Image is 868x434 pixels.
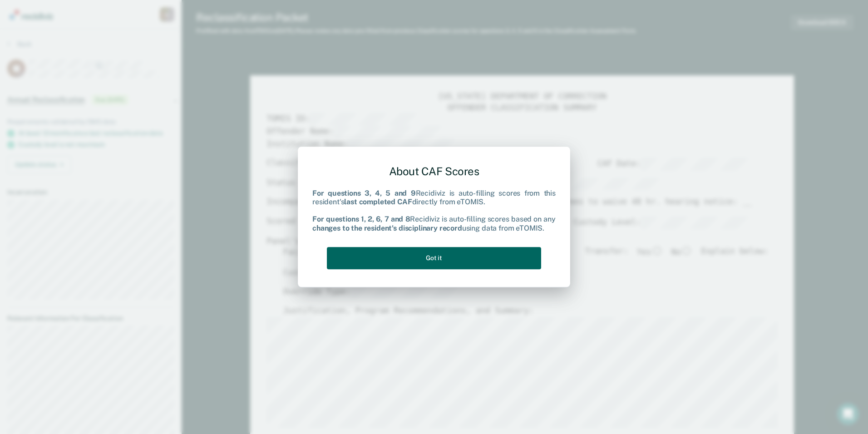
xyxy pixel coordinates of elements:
b: For questions 3, 4, 5 and 9 [312,189,416,197]
div: About CAF Scores [312,158,556,185]
b: last completed CAF [344,197,412,206]
button: Got it [327,247,541,269]
b: changes to the resident's disciplinary record [312,224,462,232]
b: For questions 1, 2, 6, 7 and 8 [312,215,410,224]
div: Recidiviz is auto-filling scores from this resident's directly from eTOMIS. Recidiviz is auto-fil... [312,189,556,232]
